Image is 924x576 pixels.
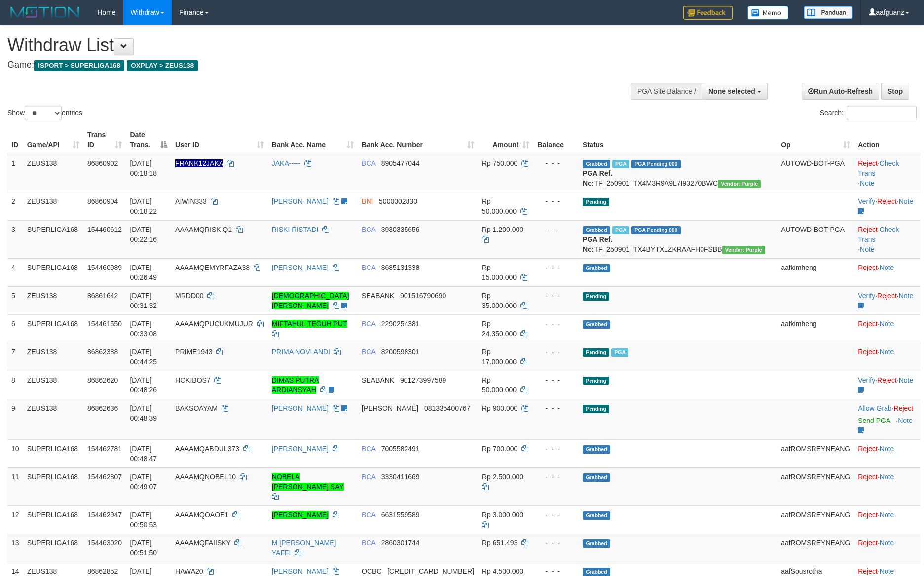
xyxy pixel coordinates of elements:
[23,314,83,343] td: SUPERLIGA168
[880,567,894,575] a: Note
[537,196,575,206] div: - - -
[777,467,854,505] td: aafROMSREYNEANG
[127,60,198,71] span: OXPLAY > ZEUS138
[583,348,609,357] span: Pending
[87,376,118,384] span: 86862620
[537,510,575,520] div: - - -
[858,264,878,271] a: Reject
[7,286,23,314] td: 5
[858,320,878,328] a: Reject
[23,258,83,286] td: SUPERLIGA168
[854,258,920,286] td: ·
[23,343,83,371] td: ZEUS138
[854,192,920,220] td: · ·
[683,6,733,20] img: Feedback.jpg
[272,511,329,519] a: [PERSON_NAME]
[880,473,894,481] a: Note
[126,126,171,154] th: Date Trans.: activate to sort column descending
[881,83,909,100] a: Stop
[583,539,610,548] span: Grabbed
[379,197,417,205] span: Copy 5000002830 to clipboard
[880,445,894,453] a: Note
[858,376,875,384] a: Verify
[708,87,755,95] span: None selected
[381,348,420,356] span: Copy 8200598301 to clipboard
[23,192,83,220] td: ZEUS138
[87,226,122,233] span: 154460612
[482,197,517,215] span: Rp 50.000.000
[87,445,122,453] span: 154462781
[854,286,920,314] td: · ·
[400,292,446,300] span: Copy 901516790690 to clipboard
[777,534,854,562] td: aafROMSREYNEANG
[23,126,83,154] th: Game/API: activate to sort column ascending
[533,126,579,154] th: Balance
[854,467,920,505] td: ·
[381,473,420,481] span: Copy 3330411669 to clipboard
[583,292,609,301] span: Pending
[7,314,23,343] td: 6
[777,258,854,286] td: aafkimheng
[23,467,83,505] td: SUPERLIGA168
[175,473,236,481] span: AAAAMQNOBEL10
[537,472,575,482] div: - - -
[583,264,610,272] span: Grabbed
[362,511,375,519] span: BCA
[7,5,82,20] img: MOTION_logo.png
[272,226,319,233] a: RISKI RISTADI
[7,371,23,399] td: 8
[362,197,373,205] span: BNI
[7,467,23,505] td: 11
[880,348,894,356] a: Note
[130,376,157,394] span: [DATE] 00:48:26
[880,264,894,271] a: Note
[631,160,681,168] span: PGA Pending
[482,320,517,338] span: Rp 24.350.000
[899,376,914,384] a: Note
[272,320,347,328] a: MIFTAHUL TEGUH PUT
[7,220,23,258] td: 3
[537,263,575,272] div: - - -
[87,539,122,547] span: 154463020
[362,348,375,356] span: BCA
[272,159,300,167] a: JAKA-----
[860,179,875,187] a: Note
[130,264,157,281] span: [DATE] 00:26:49
[272,404,329,412] a: [PERSON_NAME]
[820,106,917,120] label: Search:
[7,126,23,154] th: ID
[631,83,702,100] div: PGA Site Balance /
[87,159,118,167] span: 86860902
[579,126,777,154] th: Status
[858,404,891,412] a: Allow Grab
[858,511,878,519] a: Reject
[537,158,575,168] div: - - -
[583,405,609,413] span: Pending
[899,197,914,205] a: Note
[175,197,207,205] span: AIWIN333
[175,539,231,547] span: AAAAMQFAIISKY
[858,348,878,356] a: Reject
[23,220,83,258] td: SUPERLIGA168
[854,314,920,343] td: ·
[854,505,920,534] td: ·
[777,126,854,154] th: Op: activate to sort column ascending
[611,348,628,357] span: Marked by aafpengsreynich
[381,226,420,233] span: Copy 3930335656 to clipboard
[537,375,575,385] div: - - -
[777,439,854,467] td: aafROMSREYNEANG
[482,511,523,519] span: Rp 3.000.000
[858,292,875,300] a: Verify
[424,404,470,412] span: Copy 081335400767 to clipboard
[894,404,914,412] a: Reject
[83,126,126,154] th: Trans ID: activate to sort column ascending
[899,292,914,300] a: Note
[583,445,610,454] span: Grabbed
[482,292,517,309] span: Rp 35.000.000
[87,404,118,412] span: 86862636
[854,154,920,192] td: · ·
[854,343,920,371] td: ·
[272,264,329,271] a: [PERSON_NAME]
[858,159,878,167] a: Reject
[482,159,517,167] span: Rp 750.000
